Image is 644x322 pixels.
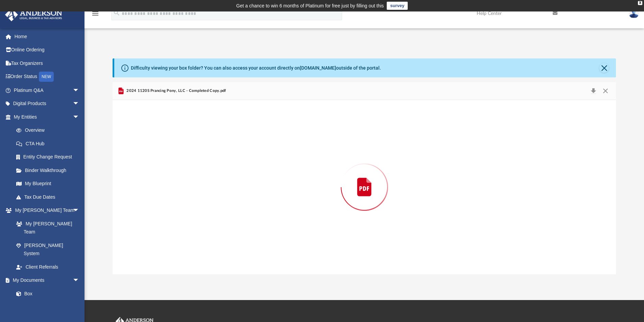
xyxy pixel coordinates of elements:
[9,287,83,300] a: Box
[5,110,90,124] a: My Entitiesarrow_drop_down
[599,86,612,96] button: Close
[9,217,83,239] a: My [PERSON_NAME] Team
[73,274,86,288] span: arrow_drop_down
[5,70,90,84] a: Order StatusNEW
[113,82,616,274] div: Preview
[9,190,90,204] a: Tax Due Dates
[73,110,86,124] span: arrow_drop_down
[599,63,609,73] button: Close
[91,13,99,18] a: menu
[9,137,90,150] a: CTA Hub
[91,9,99,18] i: menu
[236,2,384,10] div: Get a chance to win 6 months of Platinum for free just by filling out this
[5,274,86,287] a: My Documentsarrow_drop_down
[73,204,86,218] span: arrow_drop_down
[9,124,90,137] a: Overview
[5,83,90,97] a: Platinum Q&Aarrow_drop_down
[5,43,90,57] a: Online Ordering
[9,164,90,177] a: Binder Walkthrough
[5,30,90,43] a: Home
[9,150,90,164] a: Entity Change Request
[387,2,408,10] a: survey
[300,65,336,71] a: [DOMAIN_NAME]
[638,1,642,5] div: close
[587,86,599,96] button: Download
[9,260,86,274] a: Client Referrals
[3,8,64,21] img: Anderson Advisors Platinum Portal
[73,97,86,111] span: arrow_drop_down
[73,83,86,97] span: arrow_drop_down
[131,65,381,72] div: Difficulty viewing your box folder? You can also access your account directly on outside of the p...
[113,9,120,17] i: search
[9,239,86,260] a: [PERSON_NAME] System
[9,177,86,191] a: My Blueprint
[629,8,639,18] img: User Pic
[5,204,86,217] a: My [PERSON_NAME] Teamarrow_drop_down
[5,56,90,70] a: Tax Organizers
[5,97,90,110] a: Digital Productsarrow_drop_down
[125,88,226,94] span: 2024 1120S Prancing Pony, LLC - Completed Copy.pdf
[39,72,54,82] div: NEW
